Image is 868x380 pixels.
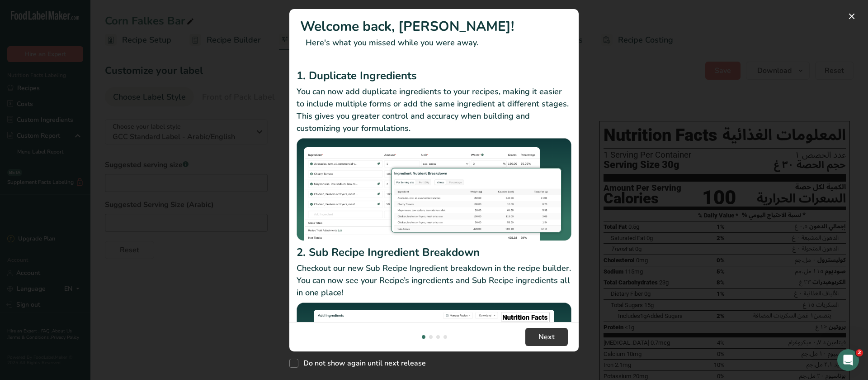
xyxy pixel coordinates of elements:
[300,37,568,49] p: Here's what you missed while you were away.
[538,332,555,342] span: Next
[297,262,571,299] p: Checkout our new Sub Recipe Ingredient breakdown in the recipe builder. You can now see your Reci...
[837,349,859,371] iframe: Intercom live chat
[297,138,571,241] img: Duplicate Ingredients
[297,86,571,135] p: You can now add duplicate ingredients to your recipes, making it easier to include multiple forms...
[298,359,426,368] span: Do not show again until next release
[856,349,863,356] span: 2
[297,67,571,84] h2: 1. Duplicate Ingredients
[297,244,571,260] h2: 2. Sub Recipe Ingredient Breakdown
[300,16,568,37] h1: Welcome back, [PERSON_NAME]!
[525,328,568,346] button: Next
